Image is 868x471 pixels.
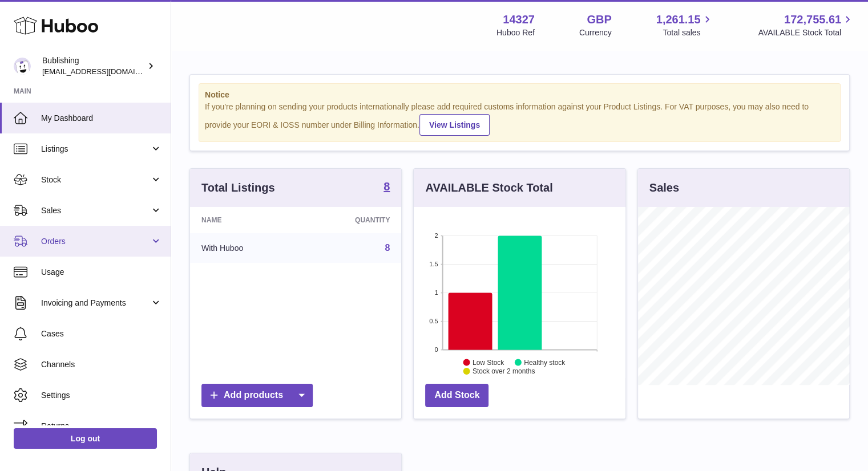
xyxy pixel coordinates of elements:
span: Usage [41,267,162,278]
span: AVAILABLE Stock Total [758,27,854,38]
a: Add Stock [425,384,488,407]
span: Listings [41,144,150,155]
span: Cases [41,328,162,339]
a: 8 [383,181,390,194]
text: Healthy stock [524,358,566,366]
strong: 14327 [503,12,535,27]
strong: Notice [205,90,834,100]
td: With Huboo [190,233,301,263]
th: Quantity [301,207,401,233]
div: If you're planning on sending your products internationally please add required customs informati... [205,101,834,136]
h3: Total Listings [201,180,275,196]
span: Returns [41,421,162,432]
text: 1 [435,289,438,296]
div: Huboo Ref [496,27,535,38]
th: Name [190,207,301,233]
span: [EMAIL_ADDRESS][DOMAIN_NAME] [42,67,168,76]
img: regine@bublishing.com [14,58,31,75]
strong: 8 [383,181,390,192]
a: Log out [14,428,157,449]
span: Sales [41,205,150,216]
a: 8 [385,243,390,253]
text: 1.5 [430,261,438,267]
a: 1,261.15 Total sales [656,12,714,38]
text: Stock over 2 months [473,367,535,375]
text: 0 [435,346,438,353]
span: Invoicing and Payments [41,298,150,308]
span: Orders [41,236,150,247]
span: Total sales [663,27,713,38]
span: 172,755.61 [784,12,841,27]
strong: GBP [587,12,611,27]
text: 2 [435,232,438,239]
span: Channels [41,359,162,370]
h3: Sales [649,180,679,196]
div: Currency [579,27,612,38]
a: View Listings [419,114,490,136]
span: 1,261.15 [656,12,701,27]
span: My Dashboard [41,113,162,124]
h3: AVAILABLE Stock Total [425,180,552,196]
div: Bublishing [42,55,145,77]
span: Stock [41,174,150,185]
text: Low Stock [473,358,504,366]
text: 0.5 [430,318,438,324]
a: Add products [201,384,313,407]
a: 172,755.61 AVAILABLE Stock Total [758,12,854,38]
span: Settings [41,390,162,401]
